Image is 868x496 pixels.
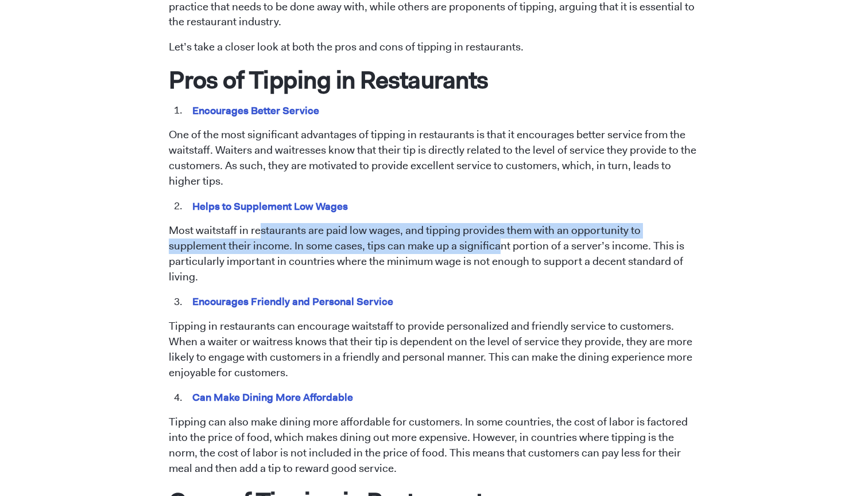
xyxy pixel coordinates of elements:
p: Tipping in restaurants can encourage waitstaff to provide personalized and friendly service to cu... [169,319,700,381]
p: Tipping can also make dining more affordable for customers. In some countries, the cost of labor ... [169,415,700,477]
mark: Helps to Supplement Low Wages [191,197,350,215]
h1: Pros of Tipping in Restaurants [169,65,700,95]
mark: Encourages Better Service [191,101,321,119]
mark: Encourages Friendly and Personal Service [191,292,396,310]
p: Let’s take a closer look at both the pros and cons of tipping in restaurants. [169,40,700,55]
p: Most waitstaff in restaurants are paid low wages, and tipping provides them with an opportunity t... [169,223,700,285]
p: One of the most significant advantages of tipping in restaurants is that it encourages better ser... [169,127,700,189]
mark: Can Make Dining More Affordable [191,388,355,406]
